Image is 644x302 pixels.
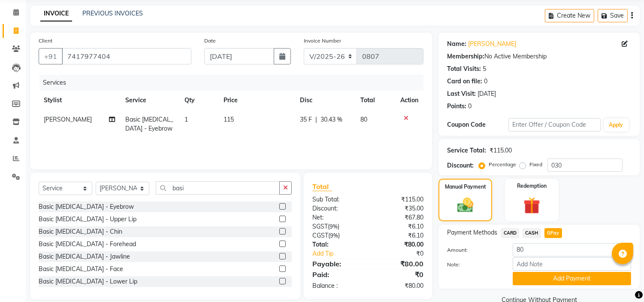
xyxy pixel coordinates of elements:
[39,252,130,261] div: Basic [MEDICAL_DATA] - Jawline
[445,183,486,191] label: Manual Payment
[544,228,562,238] span: GPay
[306,231,368,240] div: ( )
[39,240,136,249] div: Basic [MEDICAL_DATA] - Forehead
[39,277,137,286] div: Basic [MEDICAL_DATA] - Lower Lip
[304,37,341,45] label: Invoice Number
[517,182,547,190] label: Redemption
[312,182,332,191] span: Total
[330,223,338,230] span: 9%
[484,77,487,86] div: 0
[468,40,516,49] a: [PERSON_NAME]
[447,52,631,61] div: No Active Membership
[39,48,63,64] button: +91
[39,91,120,110] th: Stylist
[184,116,188,123] span: 1
[204,37,216,45] label: Date
[44,116,92,123] span: [PERSON_NAME]
[306,222,368,231] div: ( )
[447,102,466,111] div: Points:
[179,91,219,110] th: Qty
[368,231,430,240] div: ₹6.10
[441,261,506,268] label: Note:
[478,89,496,98] div: [DATE]
[62,48,191,64] input: Search by Name/Mobile/Email/Code
[224,116,234,123] span: 115
[368,222,430,231] div: ₹6.10
[125,116,173,132] span: Basic [MEDICAL_DATA] - Eyebrow
[156,181,280,195] input: Search or Scan
[330,232,338,239] span: 9%
[368,204,430,213] div: ₹35.00
[368,195,430,204] div: ₹115.00
[447,146,486,155] div: Service Total:
[355,91,395,110] th: Total
[447,228,497,237] span: Payment Methods
[604,119,629,131] button: Apply
[447,52,484,61] div: Membership:
[447,77,482,86] div: Card on file:
[295,91,355,110] th: Disc
[545,9,594,22] button: Create New
[513,243,631,256] input: Amount
[513,257,631,271] input: Add Note
[82,9,143,17] a: PREVIOUS INVOICES
[39,75,430,91] div: Services
[39,202,134,211] div: Basic [MEDICAL_DATA] - Eyebrow
[368,281,430,290] div: ₹80.00
[218,91,294,110] th: Price
[120,91,179,110] th: Service
[523,228,541,238] span: CASH
[518,195,545,216] img: _gift.svg
[315,115,317,124] span: |
[39,215,136,224] div: Basic [MEDICAL_DATA] - Upper Lip
[306,249,378,258] a: Add Tip
[39,37,52,45] label: Client
[513,272,631,285] button: Add Payment
[598,9,628,22] button: Save
[368,259,430,269] div: ₹80.00
[300,115,312,124] span: 35 F
[306,259,368,269] div: Payable:
[501,228,519,238] span: CARD
[489,161,516,168] label: Percentage
[378,249,430,258] div: ₹0
[395,91,423,110] th: Action
[306,281,368,290] div: Balance :
[306,213,368,222] div: Net:
[360,116,367,123] span: 80
[529,161,542,168] label: Fixed
[39,265,123,274] div: Basic [MEDICAL_DATA] - Face
[312,223,328,230] span: SGST
[447,64,481,73] div: Total Visits:
[447,40,466,49] div: Name:
[320,115,342,124] span: 30.43 %
[447,161,474,170] div: Discount:
[306,269,368,280] div: Paid:
[447,89,476,98] div: Last Visit:
[306,204,368,213] div: Discount:
[483,64,486,73] div: 5
[447,120,508,129] div: Coupon Code
[368,240,430,249] div: ₹80.00
[368,213,430,222] div: ₹67.80
[306,240,368,249] div: Total:
[490,146,512,155] div: ₹115.00
[441,246,506,254] label: Amount:
[312,232,328,239] span: CGST
[508,118,600,131] input: Enter Offer / Coupon Code
[468,102,472,111] div: 0
[40,6,72,21] a: INVOICE
[306,195,368,204] div: Sub Total:
[39,227,122,236] div: Basic [MEDICAL_DATA] - Chin
[452,196,478,214] img: _cash.svg
[368,269,430,280] div: ₹0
